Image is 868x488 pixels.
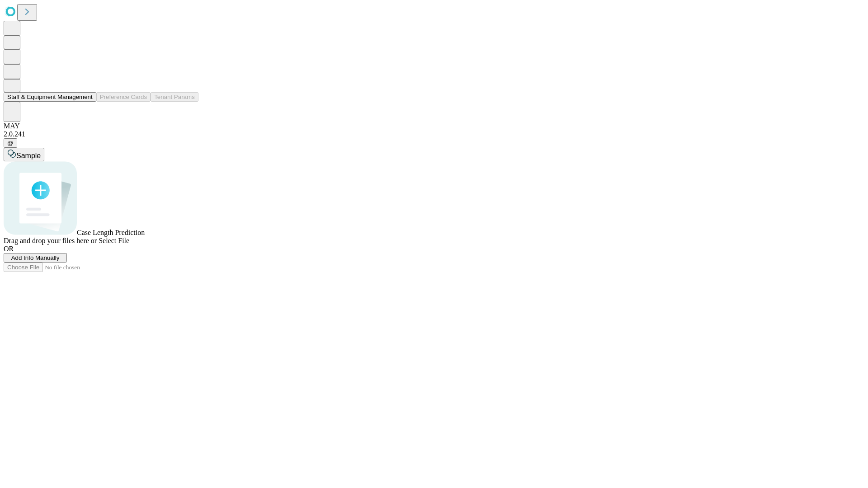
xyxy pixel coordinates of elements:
div: 2.0.241 [4,130,864,138]
div: MAY [4,122,864,130]
button: @ [4,138,17,148]
span: OR [4,245,14,253]
span: Select File [99,237,129,244]
button: Sample [4,148,44,161]
span: Add Info Manually [11,254,60,261]
span: Drag and drop your files here or [4,237,97,244]
button: Tenant Params [151,92,198,102]
span: @ [7,140,14,146]
span: Sample [16,152,41,160]
button: Staff & Equipment Management [4,92,96,102]
button: Preference Cards [96,92,151,102]
span: Case Length Prediction [77,229,145,236]
button: Add Info Manually [4,253,67,263]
